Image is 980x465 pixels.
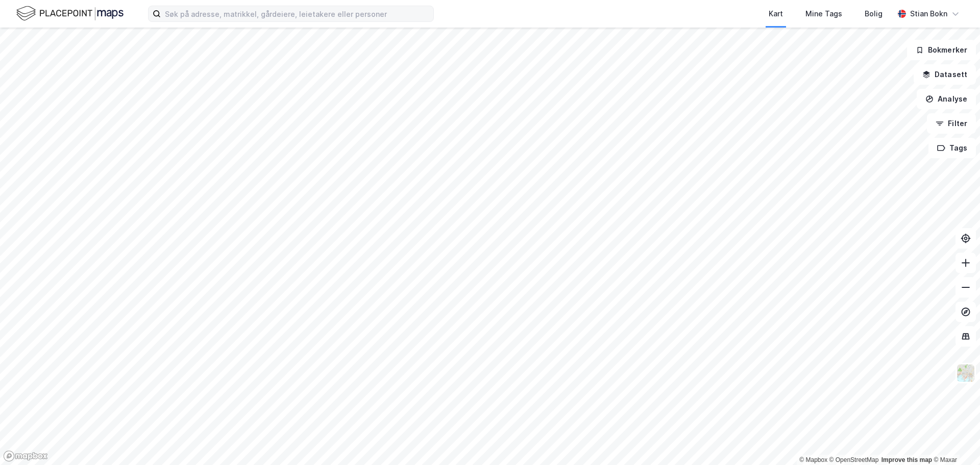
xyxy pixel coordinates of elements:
img: logo.f888ab2527a4732fd821a326f86c7f29.svg [16,5,124,22]
div: Kontrollprogram for chat [929,416,980,465]
div: Mine Tags [805,8,842,20]
a: OpenStreetMap [829,456,879,463]
img: Z [956,363,975,383]
a: Improve this map [881,456,932,463]
div: Stian Bokn [910,8,947,20]
a: Mapbox homepage [3,450,48,462]
button: Filter [927,113,976,134]
iframe: Chat Widget [929,416,980,465]
button: Tags [928,138,976,158]
div: Bolig [865,8,883,20]
button: Bokmerker [907,40,976,60]
div: Kart [769,8,783,20]
a: Mapbox [799,456,827,463]
input: Søk på adresse, matrikkel, gårdeiere, leietakere eller personer [161,6,433,21]
button: Analyse [917,89,976,109]
button: Datasett [914,64,976,85]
